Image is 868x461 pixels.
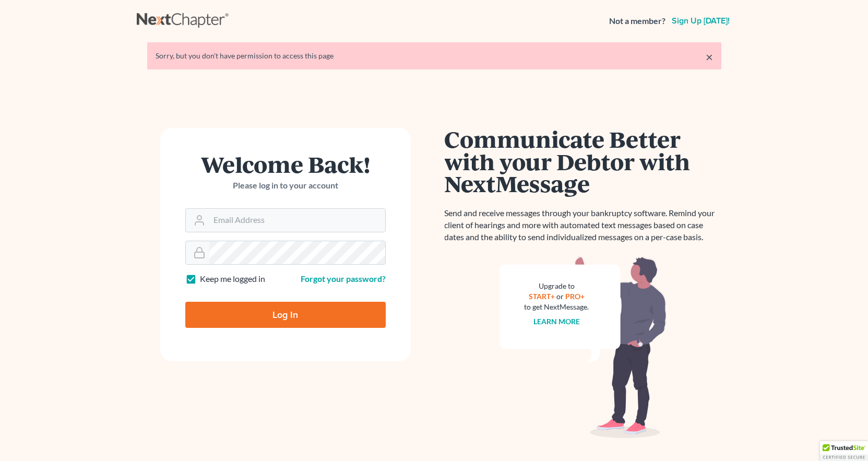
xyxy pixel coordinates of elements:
a: Sign up [DATE]! [670,17,732,25]
a: START+ [529,292,555,301]
span: or [556,292,564,301]
div: Sorry, but you don't have permission to access this page [156,51,713,61]
div: TrustedSite Certified [820,441,868,461]
p: Please log in to your account [185,180,386,192]
input: Log In [185,302,386,328]
a: PRO+ [565,292,585,301]
h1: Welcome Back! [185,153,386,175]
a: × [706,51,713,63]
img: nextmessage_bg-59042aed3d76b12b5cd301f8e5b87938c9018125f34e5fa2b7a6b67550977c72.svg [500,256,667,439]
a: Forgot your password? [301,274,386,283]
a: Learn more [533,317,580,326]
p: Send and receive messages through your bankruptcy software. Remind your client of hearings and mo... [445,207,721,243]
div: to get NextMessage. [525,302,589,312]
label: Keep me logged in [200,273,265,285]
strong: Not a member? [609,15,665,27]
h1: Communicate Better with your Debtor with NextMessage [445,128,721,195]
input: Email Address [209,209,385,232]
div: Upgrade to [525,281,589,291]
